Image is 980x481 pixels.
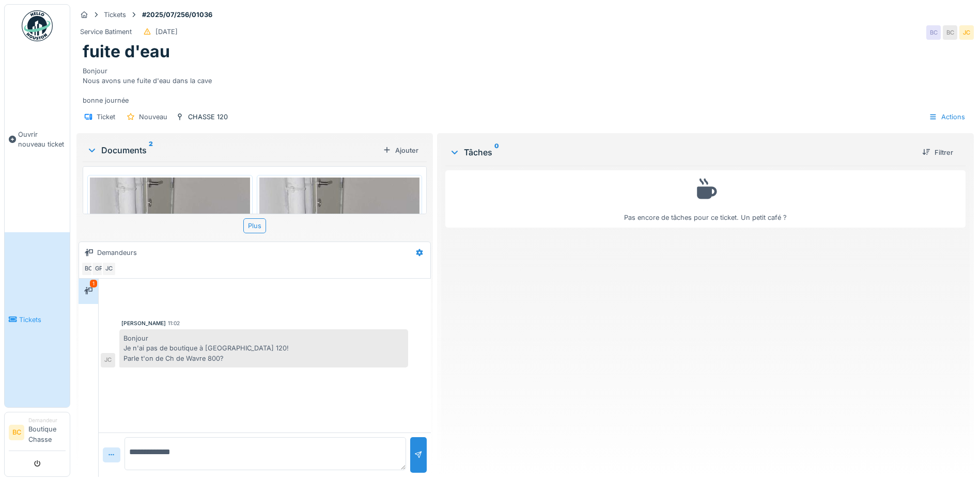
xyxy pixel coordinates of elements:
li: Boutique Chasse [28,416,66,448]
div: Tâches [449,146,914,158]
div: [DATE] [155,27,178,37]
li: BC [9,425,24,440]
sup: 0 [494,146,499,158]
h1: fuite d'eau [83,42,170,61]
div: Demandeurs [97,248,137,258]
img: Badge_color-CXgf-gQk.svg [22,10,53,41]
div: Bonjour Je n'ai pas de boutique à [GEOGRAPHIC_DATA] 120! Parle t'on de Ch de Wavre 800? [119,329,408,367]
div: GP [91,262,106,276]
div: 1 [90,280,97,287]
div: BC [81,262,96,276]
div: JC [959,25,974,40]
div: 11:02 [168,319,180,327]
div: Filtrer [918,146,957,159]
div: JC [101,353,115,367]
a: Ouvrir nouveau ticket [5,47,70,232]
div: Ajouter [379,143,423,157]
div: CHASSE 120 [188,112,228,122]
div: Demandeur [28,416,66,424]
div: JC [102,262,116,276]
div: [PERSON_NAME] [121,319,166,327]
div: Documents [87,144,379,156]
div: Plus [243,218,266,233]
strong: #2025/07/256/01036 [138,10,216,20]
div: Bonjour Nous avons une fuite d'eau dans la cave bonne journée [83,62,968,106]
div: BC [943,25,957,40]
div: BC [926,25,941,40]
div: Ticket [97,112,115,122]
a: BC DemandeurBoutique Chasse [9,416,66,451]
div: Service Batiment [80,27,132,37]
div: Actions [924,109,970,124]
div: Pas encore de tâches pour ce ticket. Un petit café ? [452,175,959,223]
span: Ouvrir nouveau ticket [18,130,66,149]
a: Tickets [5,232,70,407]
span: Tickets [19,315,66,325]
sup: 2 [149,144,153,156]
div: Tickets [104,10,126,20]
div: Nouveau [139,112,167,122]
